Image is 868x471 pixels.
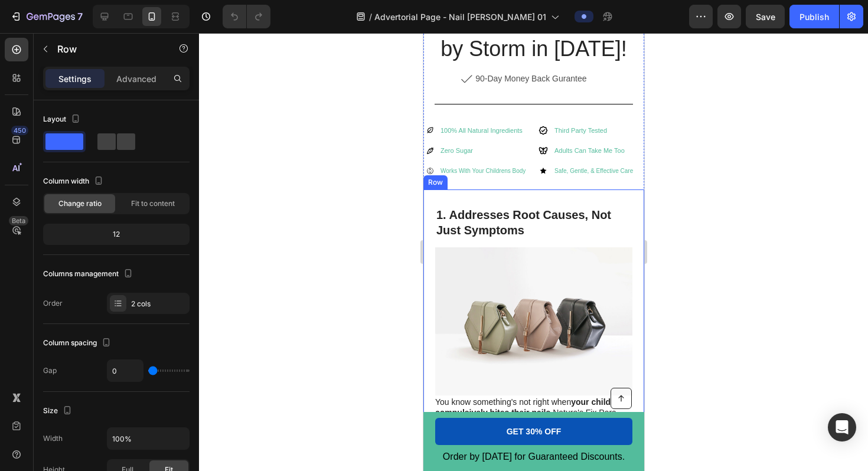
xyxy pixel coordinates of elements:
[57,42,158,56] p: Row
[756,12,775,22] span: Save
[43,433,63,444] div: Width
[369,11,372,23] span: /
[77,9,83,24] p: 7
[828,413,856,441] div: Open Intercom Messenger
[131,299,187,309] div: 2 cols
[43,365,57,376] div: Gap
[746,5,785,28] button: Save
[374,11,546,23] span: Advertorial Page - Nail [PERSON_NAME] 01
[11,126,28,135] div: 450
[45,226,187,243] div: 12
[5,5,88,28] button: 7
[116,73,156,85] p: Advanced
[58,198,102,209] span: Change ratio
[9,216,28,225] div: Beta
[423,33,644,471] iframe: Design area
[789,5,839,28] button: Publish
[43,403,74,419] div: Size
[43,174,106,189] div: Column width
[58,73,92,85] p: Settings
[43,266,135,282] div: Columns management
[107,428,189,449] input: Auto
[223,5,270,28] div: Undo/Redo
[43,112,83,127] div: Layout
[131,198,175,209] span: Fit to content
[107,360,143,381] input: Auto
[43,298,63,309] div: Order
[43,335,113,351] div: Column spacing
[800,11,829,23] div: Publish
